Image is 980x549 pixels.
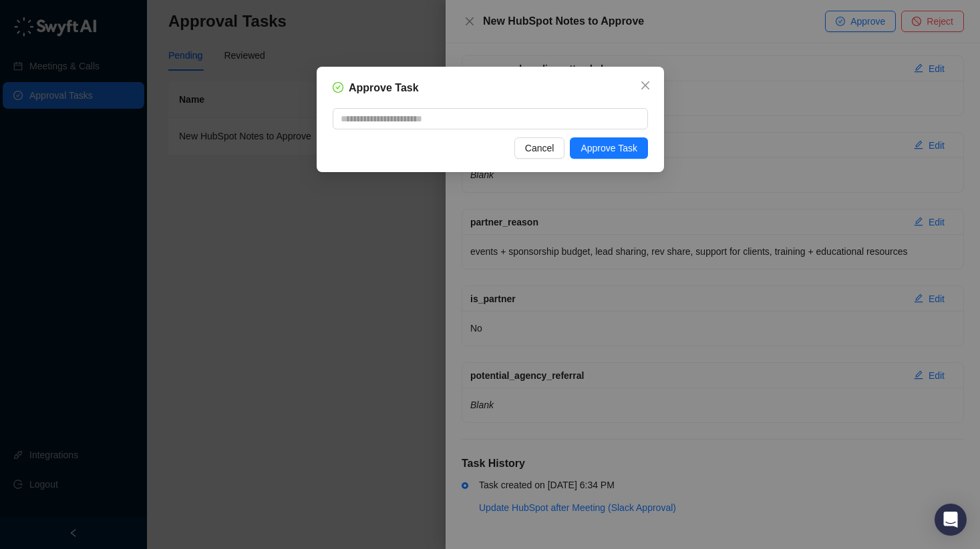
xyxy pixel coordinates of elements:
[514,137,564,159] button: Cancel
[524,141,554,155] span: Cancel
[581,141,637,155] span: Approve Task
[570,137,648,159] button: Approve Task
[349,80,419,96] h5: Approve Task
[333,82,343,93] span: check-circle
[640,80,651,91] span: close
[635,75,656,96] button: Close
[935,504,967,536] div: Open Intercom Messenger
